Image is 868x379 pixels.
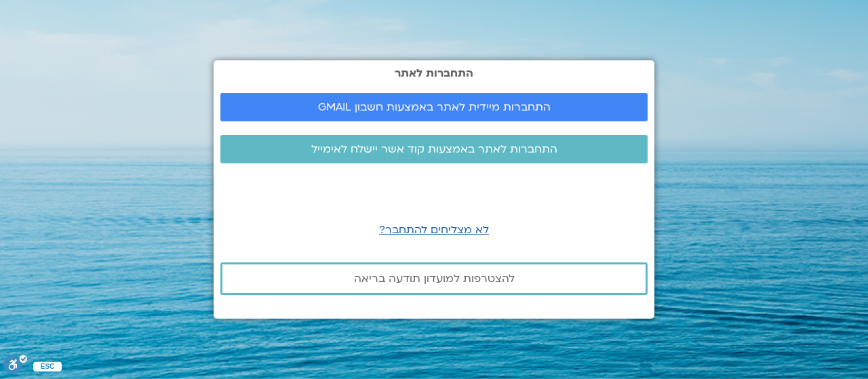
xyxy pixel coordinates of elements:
span: התחברות מיידית לאתר באמצעות חשבון GMAIL [318,101,551,113]
a: התחברות לאתר באמצעות קוד אשר יישלח לאימייל [220,135,648,163]
span: התחברות לאתר באמצעות קוד אשר יישלח לאימייל [311,143,557,155]
a: התחברות מיידית לאתר באמצעות חשבון GMAIL [220,93,648,121]
h2: התחברות לאתר [220,67,648,79]
a: לא מצליחים להתחבר? [379,222,489,237]
span: להצטרפות למועדון תודעה בריאה [354,273,515,285]
a: להצטרפות למועדון תודעה בריאה [220,262,648,295]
